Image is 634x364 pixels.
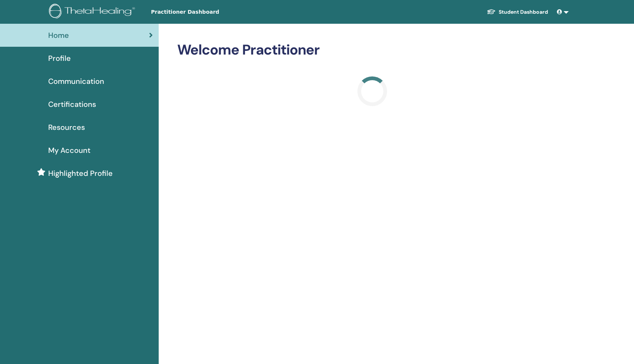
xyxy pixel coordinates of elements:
span: Highlighted Profile [48,168,113,179]
span: Home [48,30,69,41]
span: Communication [48,76,104,87]
span: Resources [48,122,85,133]
a: Student Dashboard [481,5,554,19]
img: logo.png [49,4,138,20]
span: Certifications [48,99,96,110]
span: My Account [48,145,90,156]
h2: Welcome Practitioner [177,42,568,59]
span: Profile [48,53,71,64]
span: Practitioner Dashboard [151,8,262,16]
img: graduation-cap-white.svg [487,9,496,15]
